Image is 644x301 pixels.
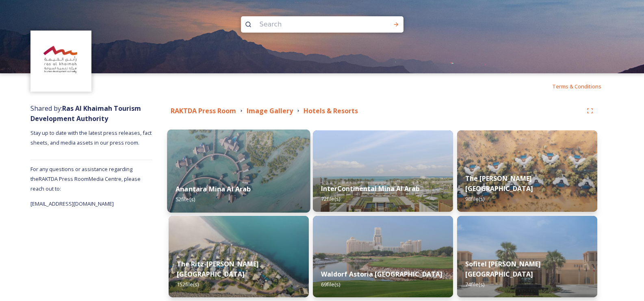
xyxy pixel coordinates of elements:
[552,81,614,91] a: Terms & Conditions
[30,200,114,207] span: [EMAIL_ADDRESS][DOMAIN_NAME]
[30,104,141,123] strong: Ras Al Khaimah Tourism Development Authority
[465,195,484,202] span: 98 file(s)
[321,270,442,279] strong: Waldorf Astoria [GEOGRAPHIC_DATA]
[457,216,597,297] img: a9ebf5a1-172b-4e0c-a824-34c24c466fca.jpg
[465,174,533,193] strong: The [PERSON_NAME] [GEOGRAPHIC_DATA]
[321,184,420,193] strong: InterContinental Mina Al Arab
[177,281,199,288] span: 152 file(s)
[169,216,309,297] img: c7d2be27-70fd-421d-abbd-f019b6627207.jpg
[465,281,484,288] span: 74 file(s)
[176,196,195,203] span: 52 file(s)
[167,130,310,213] img: 4bb72557-e925-488a-8015-31f862466ffe.jpg
[32,32,91,91] img: Logo_RAKTDA_RGB-01.png
[465,259,541,279] strong: Sofitel [PERSON_NAME][GEOGRAPHIC_DATA]
[247,106,293,115] strong: Image Gallery
[30,104,141,123] span: Shared by:
[321,281,340,288] span: 69 file(s)
[30,165,141,192] span: For any questions or assistance regarding the RAKTDA Press Room Media Centre, please reach out to:
[457,130,597,212] img: ce6e5df5-bf95-4540-aab7-1bfb19ca7ac2.jpg
[304,106,358,115] strong: Hotels & Resorts
[256,15,367,33] input: Search
[552,83,601,90] span: Terms & Conditions
[177,259,259,279] strong: The Ritz-[PERSON_NAME][GEOGRAPHIC_DATA]
[321,195,340,202] span: 72 file(s)
[313,216,453,297] img: 78b6791c-afca-47d9-b215-0d5f683c3802.jpg
[171,106,236,115] strong: RAKTDA Press Room
[313,130,453,212] img: aa4048f6-56b4-40ca-bd46-89bef3671076.jpg
[30,129,153,146] span: Stay up to date with the latest press releases, fact sheets, and media assets in our press room.
[176,185,251,193] strong: Anantara Mina Al Arab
